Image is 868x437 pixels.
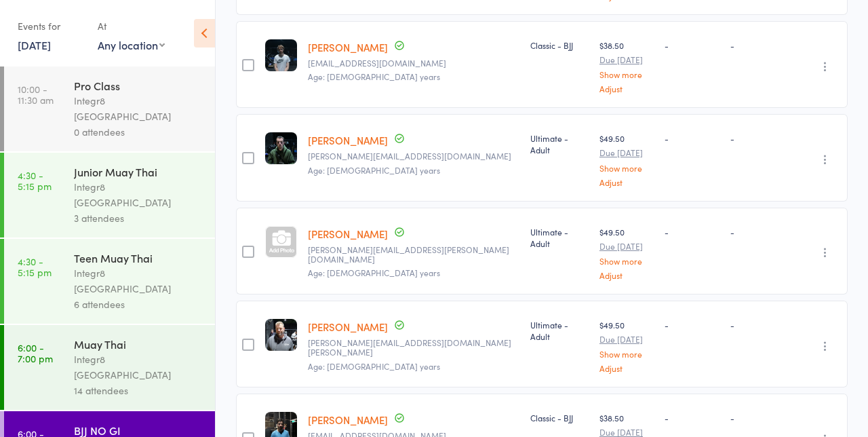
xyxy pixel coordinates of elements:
div: Any location [98,37,165,52]
div: Events for [18,15,84,37]
div: $38.50 [599,39,654,93]
div: - [665,319,719,330]
div: Muay Thai [74,337,203,351]
div: Ultimate - Adult [530,226,589,249]
a: Show more [599,256,654,265]
span: Age: [DEMOGRAPHIC_DATA] years [308,267,440,278]
small: Due [DATE] [599,242,654,251]
a: [PERSON_NAME] [308,227,388,241]
div: Teen Muay Thai [74,250,203,265]
div: - [665,226,719,237]
span: Age: [DEMOGRAPHIC_DATA] years [308,164,440,176]
span: Age: [DEMOGRAPHIC_DATA] years [308,360,440,372]
small: Byron.muell@gmail.com [308,151,519,161]
img: image1747644860.png [265,132,297,164]
a: Adjust [599,271,654,280]
div: - [665,39,719,51]
small: Due [DATE] [599,335,654,344]
a: [PERSON_NAME] [308,133,388,147]
a: [PERSON_NAME] [308,40,388,54]
span: Age: [DEMOGRAPHIC_DATA] years [308,71,440,82]
div: - [730,319,793,330]
a: Show more [599,70,654,79]
small: Michael@harperwillowconstructions.com.au [308,338,519,358]
a: Show more [599,164,654,172]
div: 6 attendees [74,297,203,312]
div: - [665,132,719,144]
time: 4:30 - 5:15 pm [18,170,52,191]
div: Ultimate - Adult [530,132,589,155]
small: Due [DATE] [599,55,654,64]
div: - [730,132,793,144]
a: 4:30 -5:15 pmJunior Muay ThaiIntegr8 [GEOGRAPHIC_DATA]3 attendees [4,153,215,237]
a: Adjust [599,364,654,373]
div: $49.50 [599,319,654,373]
div: Classic - BJJ [530,39,589,51]
a: [PERSON_NAME] [308,320,388,334]
time: 10:00 - 11:30 am [18,83,54,105]
a: 6:00 -7:00 pmMuay ThaiIntegr8 [GEOGRAPHIC_DATA]14 attendees [4,325,215,410]
time: 4:30 - 5:15 pm [18,256,52,278]
div: Classic - BJJ [530,412,589,423]
div: 0 attendees [74,124,203,140]
div: - [730,39,793,51]
a: 4:30 -5:15 pmTeen Muay ThaiIntegr8 [GEOGRAPHIC_DATA]6 attendees [4,239,215,324]
small: jesse.prochazka@hotmail.com [308,245,519,265]
a: Adjust [599,84,654,93]
a: 10:00 -11:30 amPro ClassIntegr8 [GEOGRAPHIC_DATA]0 attendees [4,66,215,151]
img: image1745999777.png [265,319,297,351]
time: 6:00 - 7:00 pm [18,342,53,364]
div: Integr8 [GEOGRAPHIC_DATA] [74,265,203,297]
div: - [665,412,719,423]
div: $49.50 [599,226,654,280]
small: Due [DATE] [599,427,654,437]
div: Integr8 [GEOGRAPHIC_DATA] [74,179,203,210]
a: [DATE] [18,37,51,52]
small: Due [DATE] [599,148,654,157]
div: $49.50 [599,132,654,186]
div: 14 attendees [74,383,203,398]
div: Integr8 [GEOGRAPHIC_DATA] [74,93,203,124]
div: - [730,412,793,423]
div: Pro Class [74,78,203,93]
small: jamesmoseshvili2002@gmail.com [308,58,519,68]
div: At [98,15,165,37]
a: [PERSON_NAME] [308,413,388,427]
div: Ultimate - Adult [530,319,589,342]
img: image1746090046.png [265,39,297,71]
div: Integr8 [GEOGRAPHIC_DATA] [74,351,203,383]
div: Junior Muay Thai [74,164,203,179]
div: - [730,226,793,237]
a: Adjust [599,178,654,187]
div: 3 attendees [74,210,203,226]
a: Show more [599,349,654,358]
